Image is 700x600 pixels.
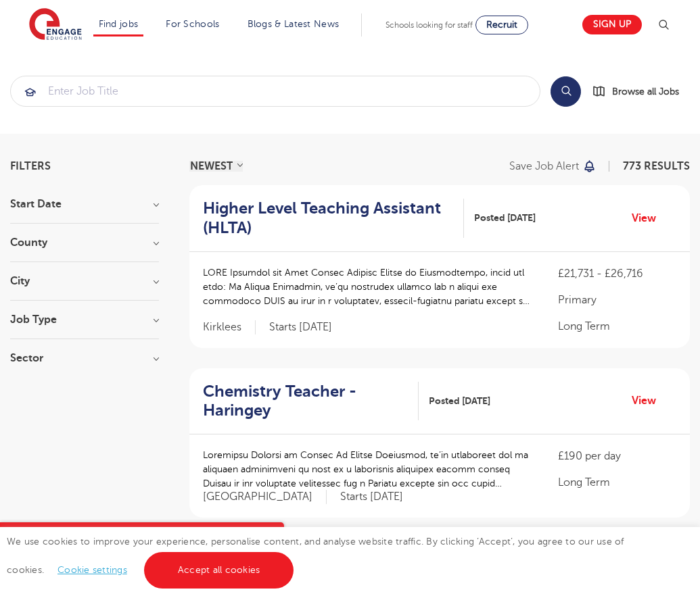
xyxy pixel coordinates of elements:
span: Kirklees [203,320,256,334]
h2: Higher Level Teaching Assistant (HLTA) [203,199,453,238]
span: Recruit [486,20,517,30]
a: Chemistry Teacher - Haringey [203,382,419,421]
input: Submit [11,76,540,106]
h3: Sector [10,353,159,364]
span: Posted [DATE] [429,394,490,408]
a: Higher Level Teaching Assistant (HLTA) [203,199,464,238]
h3: Job Type [10,314,159,325]
p: Long Term [558,318,676,334]
p: LORE Ipsumdol sit Amet Consec Adipisc Elitse do Eiusmodtempo, incid utl etdo: Ma Aliqua Enimadmin... [203,266,531,308]
a: Cookie settings [57,565,127,575]
p: £190 per day [558,448,676,464]
p: Loremipsu Dolorsi am Consec Ad Elitse Doeiusmod, te’in utlaboreet dol ma aliquaen adminimveni qu ... [203,448,531,491]
button: Save job alert [509,161,597,172]
a: View [632,392,666,409]
p: Primary [558,292,676,308]
a: Sign up [582,15,642,34]
a: View [632,209,666,227]
a: Browse all Jobs [592,84,690,99]
img: Engage Education [29,8,82,42]
span: 773 RESULTS [623,160,690,172]
span: Browse all Jobs [612,84,679,99]
span: We use cookies to improve your experience, personalise content, and analyse website traffic. By c... [7,536,624,575]
a: Recruit [475,16,528,34]
p: Starts [DATE] [269,320,332,334]
p: Starts [DATE] [340,490,403,504]
a: Accept all cookies [144,552,294,589]
span: Schools looking for staff [386,20,473,30]
span: Filters [10,161,51,172]
button: Search [551,76,581,107]
p: Long Term [558,474,676,491]
span: [GEOGRAPHIC_DATA] [203,490,327,504]
a: For Schools [166,19,219,29]
p: Save job alert [509,161,579,172]
h3: City [10,276,159,286]
h3: Start Date [10,199,159,209]
p: £21,731 - £26,716 [558,266,676,282]
a: Blogs & Latest News [248,19,340,29]
button: Close [257,522,284,549]
a: Find jobs [99,19,139,29]
span: Posted [DATE] [474,211,536,225]
h2: Chemistry Teacher - Haringey [203,382,408,421]
h3: County [10,237,159,248]
div: Submit [10,76,540,107]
